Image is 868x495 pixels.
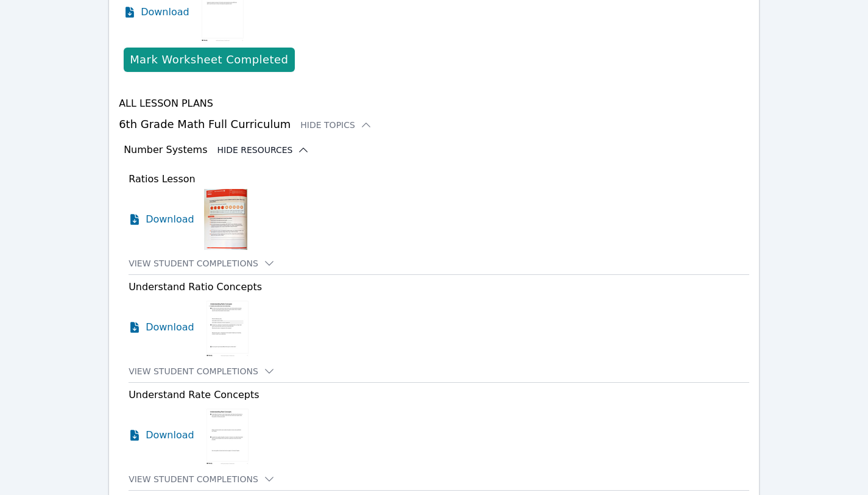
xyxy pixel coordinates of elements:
[204,297,251,358] img: Understand Ratio Concepts
[129,365,275,377] button: View Student Completions
[130,51,288,68] div: Mark Worksheet Completed
[217,144,309,156] button: Hide Resources
[146,320,194,335] span: Download
[204,405,251,466] img: Understand Rate Concepts
[129,189,194,250] a: Download
[146,212,194,227] span: Download
[129,473,275,485] button: View Student Completions
[129,257,275,269] button: View Student Completions
[119,96,749,111] h4: All Lesson Plans
[119,116,749,133] h3: 6th Grade Math Full Curriculum
[141,5,189,20] span: Download
[300,119,372,131] button: Hide Topics
[124,48,294,72] button: Mark Worksheet Completed
[146,428,194,443] span: Download
[124,143,207,157] h3: Number Systems
[129,281,262,293] span: Understand Ratio Concepts
[129,173,196,185] span: Ratios Lesson
[129,405,194,466] a: Download
[204,189,247,250] img: Ratios Lesson
[129,389,259,401] span: Understand Rate Concepts
[129,297,194,358] a: Download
